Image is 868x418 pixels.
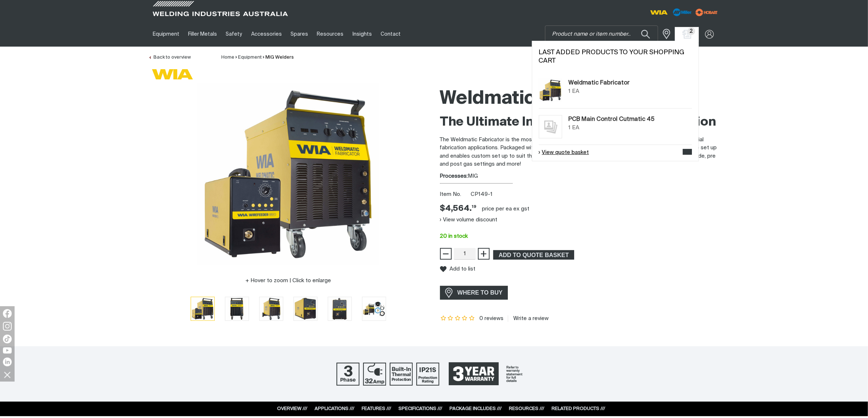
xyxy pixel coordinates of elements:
[440,172,720,181] div: MIG
[450,266,476,272] span: Add to list
[3,347,12,354] img: YouTube
[315,406,355,411] a: APPLICATIONS ///
[450,406,502,411] a: PACKAGE INCLUDES ///
[312,21,348,47] a: Resources
[572,124,579,132] div: EA
[148,55,191,60] a: Back to overview of MIG Welders
[225,297,249,321] button: Go to slide 2
[514,205,530,213] div: ex gst
[277,406,308,411] a: OVERVIEW ///
[440,87,720,111] h1: Weldmatic Fabricator
[539,149,589,157] a: View quote basket
[494,250,573,260] span: ADD TO QUOTE BASKET
[328,297,352,321] button: Go to slide 5
[568,79,630,87] a: Weldmatic Fabricator
[260,297,283,320] img: Weldmatic Fabricator
[328,297,351,320] img: Weldmatic Fabricator
[568,88,571,94] span: 1
[479,316,503,321] span: 0 reviews
[681,30,693,39] a: Shopping cart (2 product(s))
[440,136,720,169] p: The Weldmatic Fabricator is the most powerful WIA MIG welding machine for medium and heavy indust...
[493,250,574,260] button: Add Weldmatic Fabricator to the shopping cart
[545,26,658,42] input: Product name or item number...
[442,248,449,260] span: −
[539,48,692,65] h2: Last added products to your shopping cart
[568,125,571,130] span: 1
[247,21,286,47] a: Accessories
[693,7,720,18] img: miller
[336,363,359,386] img: Three Phase
[390,363,413,386] img: Built In Thermal Protection
[440,316,476,321] span: Rating: {0}
[3,358,12,366] img: LinkedIn
[508,315,549,322] a: Write a review
[286,21,312,47] a: Spares
[191,297,215,321] button: Go to slide 1
[572,87,579,96] div: EA
[197,83,379,265] img: Weldmatic Fabricator
[399,406,443,411] a: SPECIFICATIONS ///
[509,406,545,411] a: RESOURCES ///
[440,114,720,130] h2: The Ultimate Industrial MIG Welding Solution
[440,204,477,214] span: $4,564.
[539,115,562,138] img: No image for this product
[241,276,335,285] button: Hover to zoom | Click to enlarge
[221,21,246,47] a: Safety
[148,21,184,47] a: Equipment
[568,115,654,124] a: PCB Main Control Cutmatic 45
[221,55,234,60] a: Home
[294,297,317,320] img: Weldmatic Fabricator
[688,27,695,35] span: 2
[376,21,405,47] a: Contact
[440,173,468,179] strong: Processes:
[362,297,386,321] button: Go to slide 6
[293,297,318,321] button: Go to slide 4
[453,287,507,299] span: WHERE TO BUY
[225,297,249,320] img: Weldmatic Fabricator
[362,406,392,411] a: FEATURES ///
[238,55,262,60] a: Equipment
[362,297,386,320] img: Weldmatic Fabricator
[443,359,532,389] a: 3 Year Warranty
[482,205,512,213] div: price per EA
[440,214,498,226] button: View volume discount
[440,190,470,199] span: Item No.
[472,205,477,209] sup: 19
[440,286,508,299] a: WHERE TO BUY
[440,233,468,239] span: 20 in stock
[480,248,487,260] span: +
[184,21,221,47] a: Filler Metals
[221,54,294,61] nav: Breadcrumb
[471,192,493,197] span: CP149-1
[1,368,13,381] img: hide socials
[440,266,476,272] button: Add to list
[266,55,294,60] a: MIG Welders
[633,25,658,43] button: Search products
[3,335,12,343] img: TikTok
[416,363,439,386] img: IP21S Protection Rating
[363,363,386,386] img: 32 Amp Supply Plug
[191,297,214,320] img: Weldmatic Fabricator
[148,21,577,47] nav: Main
[3,309,12,318] img: Facebook
[539,79,562,102] img: Weldmatic Fabricator
[3,322,12,331] img: Instagram
[348,21,376,47] a: Insights
[552,406,606,411] a: RELATED PRODUCTS ///
[440,204,477,214] div: Price
[259,297,283,321] button: Go to slide 3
